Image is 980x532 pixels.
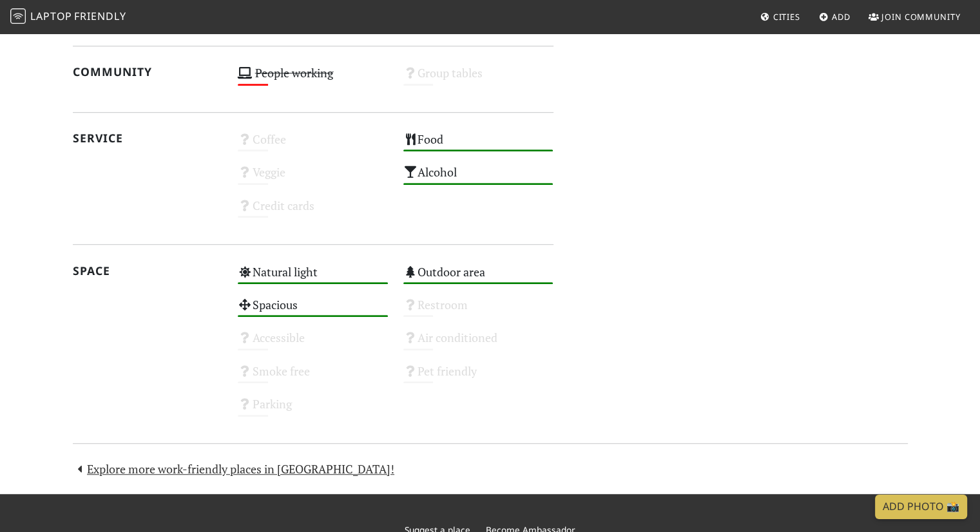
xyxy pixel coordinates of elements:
span: Friendly [74,9,126,23]
div: Spacious [230,294,396,327]
span: Join Community [881,11,961,23]
div: Natural light [230,261,396,294]
a: Explore more work-friendly places in [GEOGRAPHIC_DATA]! [73,461,395,477]
a: LaptopFriendly LaptopFriendly [10,6,126,28]
div: Credit cards [230,195,396,228]
span: Laptop [30,9,72,23]
div: Outdoor area [396,261,561,294]
s: People working [255,65,333,81]
img: LaptopFriendly [10,8,26,24]
span: Cities [773,11,800,23]
div: Veggie [230,162,396,195]
div: Coffee [230,129,396,162]
h2: Community [73,65,223,79]
h2: Service [73,131,223,145]
a: Join Community [863,5,966,28]
a: Cities [755,5,805,28]
span: Add [832,11,850,23]
div: Air conditioned [396,327,561,360]
div: Pet friendly [396,361,561,394]
div: Accessible [230,327,396,360]
h2: Space [73,264,223,278]
div: Alcohol [396,162,561,195]
div: Food [396,129,561,162]
a: Add [814,5,856,28]
div: Restroom [396,294,561,327]
div: Group tables [396,62,561,95]
div: Smoke free [230,361,396,394]
div: Parking [230,394,396,426]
